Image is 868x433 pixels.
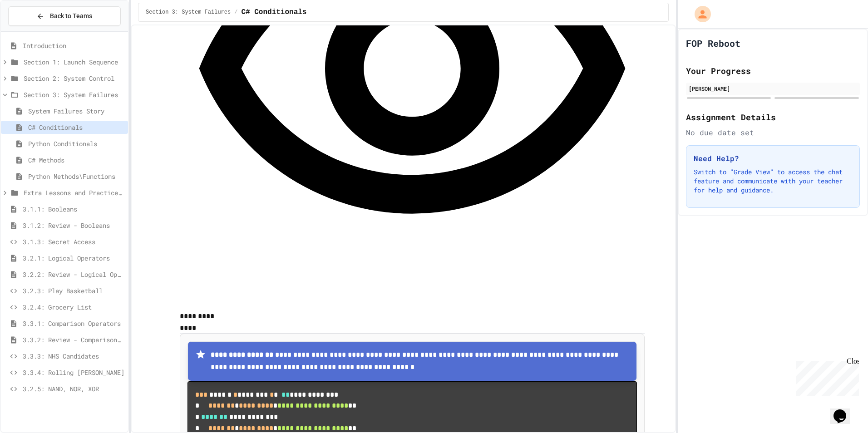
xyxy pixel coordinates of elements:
iframe: chat widget [793,357,859,396]
span: 3.3.1: Comparison Operators [23,319,124,328]
span: Back to Teams [50,11,92,21]
span: 3.2.2: Review - Logical Operators [23,270,124,279]
span: 3.3.2: Review - Comparison Operators [23,335,124,344]
span: 3.1.3: Secret Access [23,237,124,246]
div: My Account [685,4,713,25]
span: 3.2.3: Play Basketball [23,286,124,295]
span: 3.3.4: Rolling [PERSON_NAME] [23,368,124,377]
span: Section 2: System Control [24,74,124,83]
span: C# Conditionals [28,123,124,132]
span: Introduction [23,41,124,50]
span: 3.2.5: NAND, NOR, XOR [23,384,124,394]
span: / [234,9,237,16]
p: Switch to "Grade View" to access the chat feature and communicate with your teacher for help and ... [694,167,852,195]
h3: Need Help? [694,153,852,164]
span: Python Conditionals [28,139,124,148]
span: 3.3.3: NHS Candidates [23,351,124,361]
span: C# Methods [28,155,124,165]
span: C# Conditionals [241,7,306,18]
div: [PERSON_NAME] [689,84,857,93]
span: 3.2.1: Logical Operators [23,253,124,263]
span: Section 3: System Failures [24,90,124,99]
h1: FOP Reboot [686,37,740,49]
h2: Assignment Details [686,111,860,123]
button: Back to Teams [8,6,121,26]
span: Python Methods\Functions [28,172,124,181]
span: 3.1.2: Review - Booleans [23,221,124,230]
span: Section 1: Launch Sequence [24,57,124,67]
div: No due date set [686,127,860,138]
span: System Failures Story [28,106,124,116]
span: Extra Lessons and Practice Python [24,188,124,197]
div: Chat with us now!Close [4,4,63,58]
iframe: chat widget [830,397,859,424]
span: Section 3: System Failures [146,9,231,16]
h2: Your Progress [686,64,860,77]
span: 3.2.4: Grocery List [23,302,124,312]
span: 3.1.1: Booleans [23,204,124,214]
